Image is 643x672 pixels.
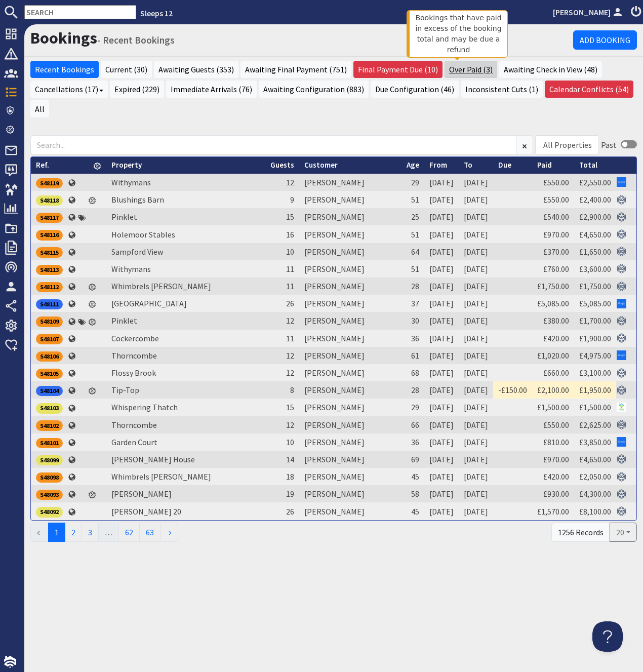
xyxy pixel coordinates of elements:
[36,437,63,447] a: S48101
[82,523,99,542] a: 3
[617,385,626,395] img: Referer: Sleeps 12
[537,506,569,517] a: £1,570.00
[424,468,459,485] td: [DATE]
[36,213,63,223] div: S48117
[299,174,401,191] td: [PERSON_NAME]
[286,489,294,499] span: 19
[551,523,610,542] div: 1256 Records
[459,347,493,364] td: [DATE]
[286,281,294,291] span: 11
[617,229,626,239] img: Referer: Sleeps 12
[36,369,63,379] div: S48105
[545,81,633,98] a: Calendar Conflicts (54)
[610,523,637,542] button: 20
[579,315,611,326] a: £1,700.00
[36,333,63,343] a: S48107
[424,260,459,278] td: [DATE]
[617,247,626,256] img: Referer: Sleeps 12
[459,278,493,295] td: [DATE]
[36,299,63,309] div: S48111
[36,212,63,222] a: S48117
[407,160,419,170] a: Age
[286,315,294,326] span: 12
[286,420,294,430] span: 12
[401,451,424,468] td: 69
[111,454,195,464] a: [PERSON_NAME] House
[617,264,626,273] img: Referer: Sleeps 12
[401,208,424,225] td: 25
[401,381,424,399] td: 28
[553,6,625,18] a: [PERSON_NAME]
[36,298,63,308] a: S48111
[111,420,157,430] a: Thorncombe
[459,243,493,260] td: [DATE]
[299,278,401,295] td: [PERSON_NAME]
[36,247,63,257] div: S48115
[445,61,497,78] a: Over Paid (3)
[424,243,459,260] td: [DATE]
[401,278,424,295] td: 28
[36,247,63,257] a: S48115
[299,468,401,485] td: [PERSON_NAME]
[299,208,401,225] td: [PERSON_NAME]
[459,399,493,416] td: [DATE]
[617,333,626,343] img: Referer: Sleeps 12
[36,334,63,344] div: S48107
[111,385,139,395] a: Tip-Top
[304,160,338,170] a: Customer
[617,299,626,308] img: Referer: Google
[286,350,294,361] span: 12
[401,468,424,485] td: 45
[259,81,369,98] a: Awaiting Configuration (883)
[299,399,401,416] td: [PERSON_NAME]
[299,502,401,520] td: [PERSON_NAME]
[166,81,257,98] a: Immediate Arrivals (76)
[97,34,175,46] small: - Recent Bookings
[579,350,611,361] a: £4,975.00
[30,28,97,48] a: Bookings
[36,177,63,187] a: S48119
[299,364,401,381] td: [PERSON_NAME]
[111,247,163,257] a: Sampford View
[543,315,569,326] a: £380.00
[111,350,157,361] a: Thorncombe
[459,225,493,243] td: [DATE]
[459,174,493,191] td: [DATE]
[111,368,156,378] a: Flossy Brook
[353,61,443,78] a: Final Payment Due (10)
[111,194,164,205] a: Blushings Barn
[30,61,99,78] a: Recent Bookings
[154,61,238,78] a: Awaiting Guests (353)
[424,485,459,502] td: [DATE]
[579,385,611,395] a: £1,950.00
[617,403,626,412] img: Referer: Simply Owners
[118,523,140,542] a: 62
[617,472,626,482] img: Referer: Sleeps 12
[592,621,623,652] iframe: Toggle Customer Support
[543,333,569,343] a: £420.00
[424,312,459,329] td: [DATE]
[286,471,294,482] span: 18
[401,433,424,451] td: 36
[30,81,108,98] a: Cancellations (17)
[401,364,424,381] td: 68
[36,386,63,396] div: S48104
[36,402,63,412] a: S48103
[407,10,508,58] div: Bookings that have paid in excess of the booking total and may be due a refund
[579,420,611,430] a: £2,625.00
[111,471,211,482] a: Whimbrels [PERSON_NAME]
[286,247,294,257] span: 10
[36,195,63,206] div: S48118
[36,420,63,430] a: S48102
[36,454,63,464] a: S48099
[424,347,459,364] td: [DATE]
[286,264,294,274] span: 11
[617,350,626,360] img: Referer: Google
[286,437,294,447] span: 10
[36,368,63,378] a: S48105
[286,333,294,343] span: 11
[111,437,157,447] a: Garden Court
[543,454,569,464] a: £970.00
[617,506,626,516] img: Referer: Sleeps 12
[299,381,401,399] td: [PERSON_NAME]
